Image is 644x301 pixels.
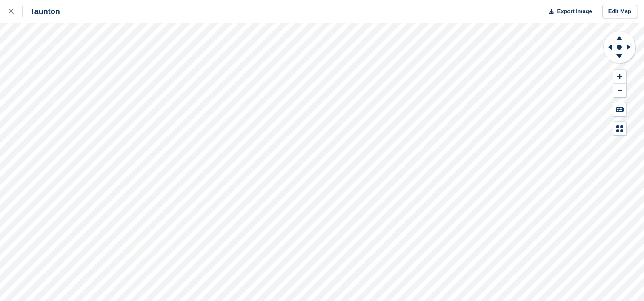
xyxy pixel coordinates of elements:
[544,5,592,19] button: Export Image
[613,102,626,116] button: Keyboard Shortcuts
[557,7,592,16] span: Export Image
[613,122,626,136] button: Map Legend
[613,84,626,98] button: Zoom Out
[602,5,637,19] a: Edit Map
[613,70,626,84] button: Zoom In
[23,6,60,17] div: Taunton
